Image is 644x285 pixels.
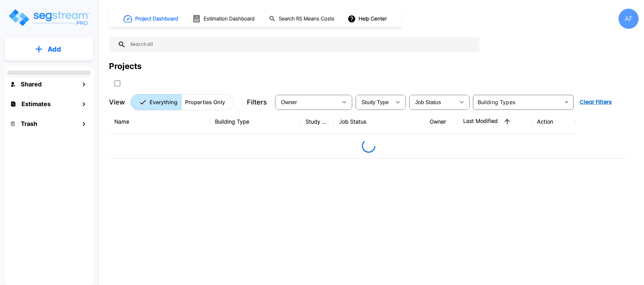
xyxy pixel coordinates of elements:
h1: Search RS Means Costs [279,15,334,23]
button: Add [5,40,93,59]
th: Action [532,110,575,134]
p: View [109,97,125,107]
th: Last Modified [458,110,532,134]
img: Logo [8,8,90,27]
span: Owner [281,99,297,105]
button: Clear Filters [577,95,614,109]
h1: Shared [21,80,42,89]
p: Add [48,44,61,54]
th: Name [109,110,210,134]
h1: Trash [21,119,37,128]
span: Study Type [362,99,389,105]
p: Properties Only [185,98,225,106]
th: Building Type [210,110,300,134]
button: Search RS Means Costs [266,12,338,25]
div: Select [411,93,455,112]
h1: Estimates [21,99,51,109]
input: Building Types [475,97,560,107]
button: Project Dashboard [121,11,182,26]
div: Select [276,93,337,112]
th: Study Type [300,110,334,134]
button: Everything [130,94,181,110]
button: Properties Only [181,94,233,110]
input: Search All [126,37,476,52]
button: SelectAll [111,77,124,90]
button: Estimation Dashboard [190,12,258,26]
div: Platform [130,94,233,110]
div: Projects [109,60,142,72]
th: Owner [424,110,458,134]
span: Job Status [415,99,441,105]
div: AF [619,9,639,29]
th: Job Status [334,110,424,134]
p: Everything [150,98,177,106]
button: Help Center [346,12,389,25]
h1: Project Dashboard [135,15,178,23]
div: Select [357,93,391,112]
h1: Estimation Dashboard [204,15,255,23]
p: Filters [247,97,267,107]
button: Open [562,97,571,107]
